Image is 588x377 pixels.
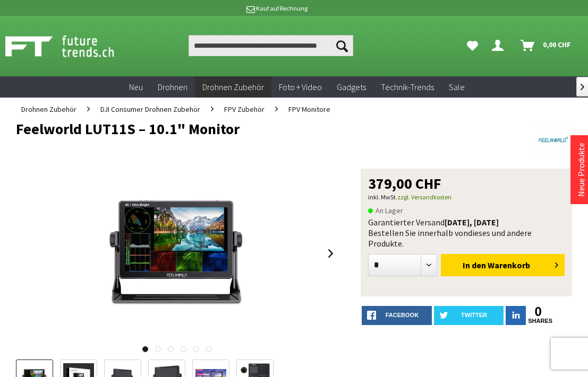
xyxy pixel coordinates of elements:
[158,82,188,92] span: Drohnen
[461,312,487,318] span: twitter
[100,104,200,114] span: DJI Consumer Drohnen Zubehör
[576,143,586,197] a: Neue Produkte
[16,121,461,137] h1: Feelworld LUT11S – 10.1" Monitor
[535,121,572,158] img: Feelworld
[528,306,548,318] a: 0
[516,35,576,56] a: Warenkorb
[92,169,262,338] img: Feelworld LUT11S – 10.1" Monitor
[288,104,330,114] span: FPV Monitore
[368,191,565,204] p: inkl. MwSt.
[362,306,432,325] a: facebook
[129,82,143,92] span: Neu
[368,176,441,191] span: 379,00 CHF
[581,84,584,90] span: 
[449,82,465,92] span: Sale
[434,306,504,325] a: twitter
[5,33,138,59] img: Shop Futuretrends - zur Startseite wechseln
[195,76,271,98] a: Drohnen Zubehör
[381,82,434,92] span: Technik-Trends
[462,35,483,56] a: Meine Favoriten
[95,98,206,121] a: DJI Consumer Drohnen Zubehör
[331,35,353,56] button: Suchen
[224,104,265,114] span: FPV Zubehör
[283,98,336,121] a: FPV Monitore
[463,260,486,270] span: In den
[21,104,76,114] span: Drohnen Zubehör
[150,76,195,98] a: Drohnen
[488,260,530,270] span: Warenkorb
[368,217,565,249] div: Garantierter Versand Bestellen Sie innerhalb von dieses und andere Produkte.
[279,82,322,92] span: Foto + Video
[441,254,565,276] button: In den Warenkorb
[373,76,441,98] a: Technik-Trends
[219,98,270,121] a: FPV Zubehör
[543,36,571,53] span: 0,00 CHF
[122,76,150,98] a: Neu
[397,193,451,201] a: zzgl. Versandkosten
[488,35,512,56] a: Dein Konto
[441,76,472,98] a: Sale
[528,318,548,325] a: shares
[202,82,264,92] span: Drohnen Zubehör
[337,82,366,92] span: Gadgets
[368,204,403,217] span: An Lager
[329,76,373,98] a: Gadgets
[445,217,499,227] b: [DATE], [DATE]
[271,76,329,98] a: Foto + Video
[189,35,353,56] input: Produkt, Marke, Kategorie, EAN, Artikelnummer…
[16,98,82,121] a: Drohnen Zubehör
[386,312,419,318] span: facebook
